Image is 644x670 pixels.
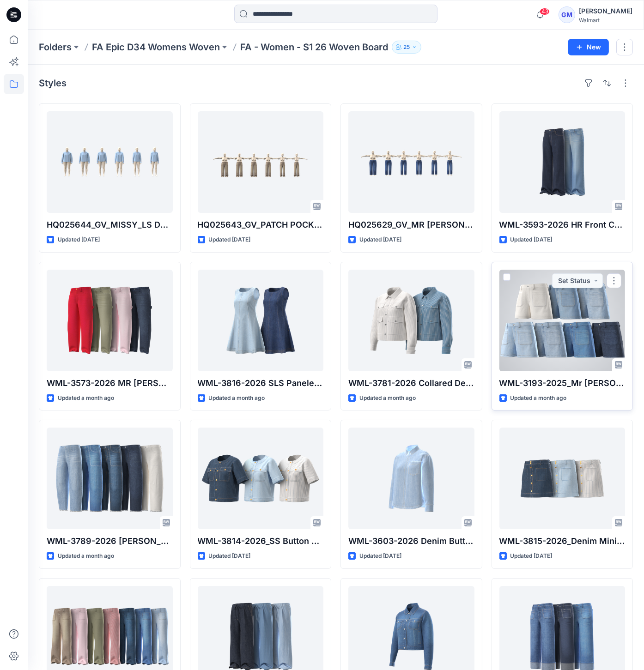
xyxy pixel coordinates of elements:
[47,218,173,231] p: HQ025644_GV_MISSY_LS DENIM SHIRT W. CONTRAT CORD PIPING
[348,218,474,231] p: HQ025629_GV_MR [PERSON_NAME] LEG RELEASE HEM [PERSON_NAME]
[540,8,550,15] span: 43
[92,41,220,54] a: FA Epic D34 Womens Woven
[499,111,626,213] a: WML-3593-2026 HR Front Crease Wide Leg Trouser
[499,377,626,390] p: WML-3193-2025_Mr [PERSON_NAME] Pkt Denim Short
[58,551,114,561] p: Updated a month ago
[47,377,173,390] p: WML-3573-2026 MR [PERSON_NAME]
[198,535,324,548] p: WML-3814-2026_SS Button Down
[198,218,324,231] p: HQ025643_GV_PATCH POCKET WIDE LEG [PERSON_NAME]
[209,235,251,245] p: Updated [DATE]
[510,551,553,561] p: Updated [DATE]
[499,218,626,231] p: WML-3593-2026 HR Front Crease Wide Leg Trouser
[348,535,474,548] p: WML-3603-2026 Denim Button Up Shirt
[403,42,410,52] p: 25
[348,377,474,390] p: WML-3781-2026 Collared Denim Jacket
[568,39,609,55] button: New
[47,535,173,548] p: WML-3789-2026 [PERSON_NAME] Pocket Barrel [PERSON_NAME]
[58,393,114,403] p: Updated a month ago
[39,78,67,89] h4: Styles
[47,428,173,529] a: WML-3789-2026 Carpenter Pocket Barrel Jean
[240,41,388,54] p: FA - Women - S1 26 Woven Board
[58,235,100,245] p: Updated [DATE]
[348,111,474,213] a: HQ025629_GV_MR WIDE LEG RELEASE HEM JEN
[499,535,626,548] p: WML-3815-2026_Denim Mini Skirt
[559,6,575,23] div: GM
[499,428,626,529] a: WML-3815-2026_Denim Mini Skirt
[348,428,474,529] a: WML-3603-2026 Denim Button Up Shirt
[209,551,251,561] p: Updated [DATE]
[359,393,416,403] p: Updated a month ago
[392,41,421,54] button: 25
[39,41,72,54] a: Folders
[198,270,324,371] a: WML-3816-2026 SLS Paneled Mini Dress
[198,377,324,390] p: WML-3816-2026 SLS Paneled Mini Dress
[579,17,632,24] div: Walmart
[579,6,632,17] div: [PERSON_NAME]
[47,270,173,371] a: WML-3573-2026 MR Barrel Leg Jean
[359,235,401,245] p: Updated [DATE]
[359,551,401,561] p: Updated [DATE]
[198,111,324,213] a: HQ025643_GV_PATCH POCKET WIDE LEG JEAN
[47,111,173,213] a: HQ025644_GV_MISSY_LS DENIM SHIRT W. CONTRAT CORD PIPING
[499,270,626,371] a: WML-3193-2025_Mr Patch Pkt Denim Short
[510,235,553,245] p: Updated [DATE]
[198,428,324,529] a: WML-3814-2026_SS Button Down
[510,393,567,403] p: Updated a month ago
[209,393,265,403] p: Updated a month ago
[348,270,474,371] a: WML-3781-2026 Collared Denim Jacket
